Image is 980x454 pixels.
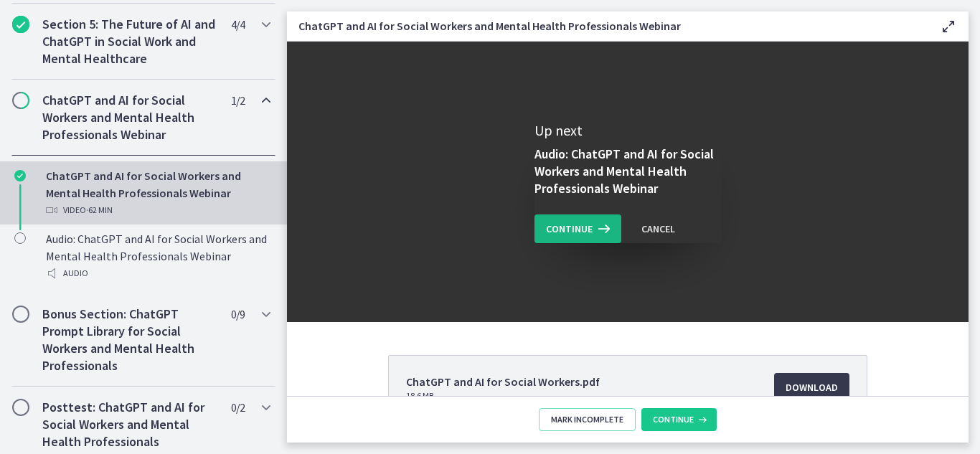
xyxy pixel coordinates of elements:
button: Continue [534,214,621,243]
span: 0 / 9 [231,306,245,323]
i: Completed [12,16,29,33]
span: Mark Incomplete [551,414,623,425]
h2: Section 5: The Future of AI and ChatGPT in Social Work and Mental Healthcare [42,16,217,67]
h3: ChatGPT and AI for Social Workers and Mental Health Professionals Webinar [298,17,917,34]
span: 18.6 MB [406,390,600,402]
div: Audio: ChatGPT and AI for Social Workers and Mental Health Professionals Webinar [46,230,270,282]
i: Completed [14,170,26,181]
span: · 62 min [86,202,113,219]
button: Cancel [630,214,687,243]
h3: Audio: ChatGPT and AI for Social Workers and Mental Health Professionals Webinar [534,146,721,197]
a: Download [774,373,849,402]
h2: Posttest: ChatGPT and AI for Social Workers and Mental Health Professionals [42,399,217,450]
span: 4 / 4 [231,16,245,33]
button: Mark Incomplete [539,408,636,431]
span: Download [786,379,838,396]
button: Continue [641,408,717,431]
div: ChatGPT and AI for Social Workers and Mental Health Professionals Webinar [46,167,270,219]
h2: ChatGPT and AI for Social Workers and Mental Health Professionals Webinar [42,92,217,143]
div: Audio [46,265,270,282]
span: 0 / 2 [231,399,245,416]
span: Continue [546,220,593,237]
span: 1 / 2 [231,92,245,109]
p: Up next [534,121,721,140]
span: Continue [653,414,694,425]
div: Cancel [641,220,675,237]
h2: Bonus Section: ChatGPT Prompt Library for Social Workers and Mental Health Professionals [42,306,217,374]
div: Video [46,202,270,219]
span: ChatGPT and AI for Social Workers.pdf [406,373,600,390]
